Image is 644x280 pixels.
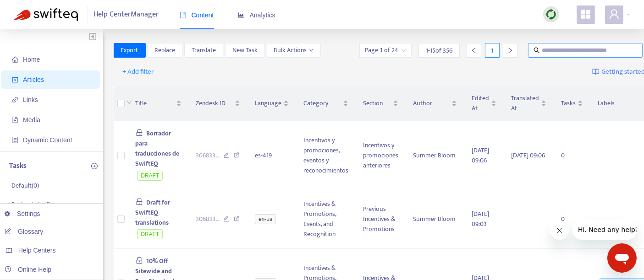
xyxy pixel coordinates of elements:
[296,121,356,190] td: Incentivos y promociones, eventos y reconocimientos
[507,47,513,54] span: right
[136,257,143,264] span: lock
[23,116,40,124] span: Media
[11,181,39,190] p: Default ( 0 )
[12,117,18,123] span: file-image
[6,6,66,14] span: Hi. Need any help?
[9,161,27,172] p: Tasks
[267,43,321,58] button: Bulk Actionsdown
[23,56,40,63] span: Home
[413,98,450,108] span: Author
[196,214,220,224] span: 306833 ...
[554,86,590,121] th: Tasks
[123,66,154,77] span: + Add filter
[248,121,296,190] td: es-419
[607,243,637,273] iframe: Button to launch messaging window
[18,247,56,254] span: Help Centers
[406,121,464,190] td: Summer Bloom
[255,98,281,108] span: Language
[184,43,223,58] button: Translate
[406,190,464,249] td: Summer Bloom
[550,221,569,240] iframe: Close message
[136,197,171,228] span: Draft for SwiftEQ translations
[363,98,391,108] span: Section
[192,45,216,55] span: Translate
[511,150,545,161] span: [DATE] 09:06
[609,9,620,20] span: user
[128,86,189,121] th: Title
[137,229,163,239] span: DRAFT
[196,151,220,161] span: 306833 ...
[12,56,18,63] span: home
[23,96,38,103] span: Links
[127,100,132,105] span: down
[309,48,314,53] span: down
[534,47,540,54] span: search
[5,210,40,217] a: Settings
[472,145,489,166] span: [DATE] 09:06
[545,9,557,20] img: sync.dc5367851b00ba804db3.png
[580,9,591,20] span: appstore
[11,199,51,209] p: Broken links ( 6 )
[12,97,18,103] span: link
[592,68,600,75] img: image-link
[180,12,186,18] span: book
[196,98,233,108] span: Zendesk ID
[23,136,72,144] span: Dynamic Content
[5,266,51,273] a: Online Help
[189,86,248,121] th: Zendesk ID
[23,76,44,83] span: Articles
[471,47,477,54] span: left
[303,98,341,108] span: Category
[296,190,356,249] td: Incentives & Promotions, Events, and Recognition
[12,137,18,143] span: container
[504,86,554,121] th: Translated At
[406,86,464,121] th: Author
[274,45,314,55] span: Bulk Actions
[225,43,265,58] button: New Task
[238,12,244,18] span: area-chart
[554,190,590,249] td: 0
[238,11,275,19] span: Analytics
[94,6,159,23] span: Help Center Manager
[232,45,258,55] span: New Task
[255,214,276,224] span: en-us
[554,121,590,190] td: 0
[356,190,406,249] td: Previous Incentives & Promotions
[136,129,143,136] span: lock
[14,8,78,21] img: Swifteq
[472,93,489,113] span: Edited At
[356,121,406,190] td: Incentivos y promociones anteriores
[248,86,296,121] th: Language
[561,98,576,108] span: Tasks
[154,45,175,55] span: Replace
[356,86,406,121] th: Section
[472,209,489,229] span: [DATE] 09:03
[136,198,143,205] span: lock
[121,45,138,55] span: Export
[12,76,18,83] span: account-book
[116,65,161,79] button: + Add filter
[464,86,504,121] th: Edited At
[180,11,214,19] span: Content
[511,93,539,113] span: Translated At
[147,43,182,58] button: Replace
[114,43,146,58] button: Export
[136,98,174,108] span: Title
[5,228,43,235] a: Glossary
[296,86,356,121] th: Category
[137,171,163,181] span: DRAFT
[572,220,637,240] iframe: Message from company
[485,43,500,58] div: 1
[91,163,98,169] span: plus-circle
[136,128,180,169] span: Borrador para traducciones de SwiftEQ
[426,46,452,55] span: 1 - 15 of 356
